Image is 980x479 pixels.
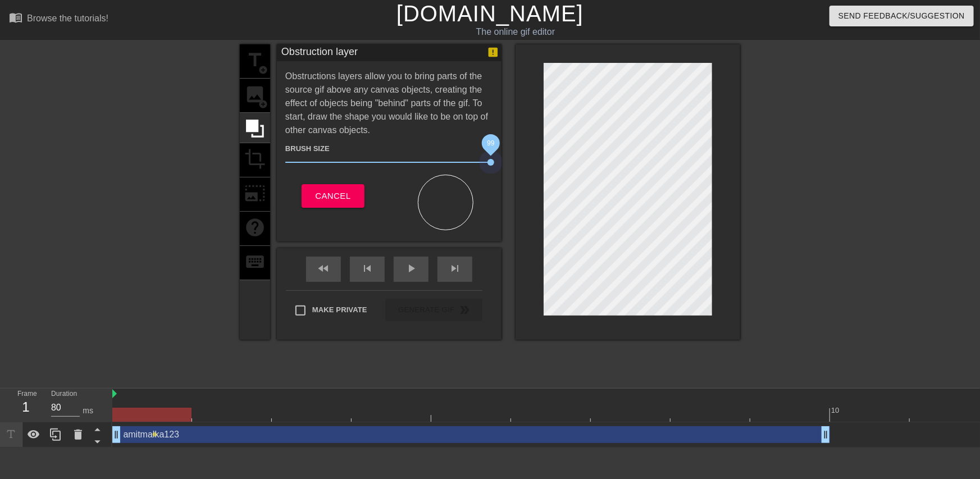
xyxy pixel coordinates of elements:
span: fast_rewind [317,262,330,275]
span: skip_next [448,262,462,275]
div: Frame [9,389,43,421]
span: Make Private [312,304,367,316]
span: skip_previous [361,262,374,275]
span: drag_handle [111,429,122,440]
div: ms [83,405,93,417]
span: 99 [487,139,495,147]
span: Cancel [315,189,350,203]
span: menu_book [9,11,22,24]
button: Cancel [302,184,364,208]
div: Obstruction layer [281,44,358,61]
div: The online gif editor [332,25,699,39]
span: drag_handle [820,429,831,440]
span: Send Feedback/Suggestion [838,9,965,23]
a: Browse the tutorials! [9,11,108,28]
a: [DOMAIN_NAME] [396,1,584,26]
div: Obstructions layers allow you to bring parts of the source gif above any canvas objects, creating... [285,70,493,230]
button: Send Feedback/Suggestion [829,6,974,26]
label: Brush Size [285,143,330,154]
div: Browse the tutorials! [27,13,108,23]
label: Duration [51,391,77,398]
div: 1 [17,397,34,417]
span: lens [152,432,157,437]
span: play_arrow [404,262,418,275]
div: 10 [831,405,841,416]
